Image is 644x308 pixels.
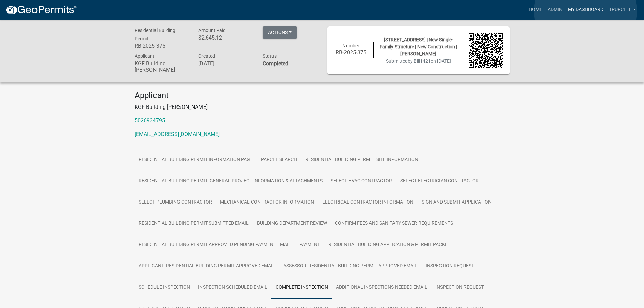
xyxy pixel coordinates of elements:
a: Select HVAC contractor [327,170,396,192]
a: Building Department Review [253,213,331,235]
a: Electrical Contractor Information [318,192,418,213]
a: Residential Building Permit Submitted Email [135,213,253,235]
a: My Dashboard [565,3,606,16]
a: [EMAIL_ADDRESS][DOMAIN_NAME] [135,131,220,137]
span: Created [198,53,215,59]
a: Residential Building Application & Permit Packet [324,234,454,256]
a: Schedule Inspection [135,277,194,299]
a: Select Electrician Contractor [396,170,483,192]
button: Actions [263,26,297,39]
h4: Applicant [135,91,510,100]
a: Complete Inspection [271,277,332,299]
span: Residential Building Permit [135,28,175,41]
span: Number [342,43,359,48]
a: Residential Building Permit Approved Pending Payment Email [135,234,295,256]
span: Status [263,53,277,59]
h6: RB-2025-375 [334,49,368,56]
span: Submitted on [DATE] [386,58,451,64]
a: Residential Building Permit: Site Information [301,149,422,171]
a: Confirm Fees and Sanitary Sewer Requirements [331,213,457,235]
a: Applicant: Residential Building Permit Approved Email [135,256,279,277]
img: QR code [469,33,503,68]
h6: [DATE] [198,60,253,67]
a: Inspection Scheduled Email [194,277,271,299]
a: Mechanical Contractor Information [216,192,318,213]
a: 5026934795 [135,117,165,124]
a: Residential Building Permit Information Page [135,149,257,171]
a: Additional Inspections Needed Email [332,277,431,299]
h6: KGF Building [PERSON_NAME] [135,60,189,73]
span: Applicant [135,53,154,59]
a: Sign and Submit Application [418,192,496,213]
a: Inspection Request [422,256,478,277]
h6: RB-2025-375 [135,43,189,49]
h6: $2,645.12 [198,34,253,41]
a: Admin [545,3,565,16]
a: Payment [295,234,324,256]
p: KGF Building [PERSON_NAME] [135,103,510,111]
a: Parcel search [257,149,301,171]
a: Select Plumbing Contractor [135,192,216,213]
strong: Completed [263,60,288,67]
span: [STREET_ADDRESS] | New Single-Family Structure | New Construction | [PERSON_NAME] [380,37,457,56]
span: by Bill1421 [408,58,431,64]
a: Tpurcell [606,3,639,16]
a: Residential Building Permit: General Project Information & Attachments [135,170,327,192]
a: Inspection Request [431,277,488,299]
span: Amount Paid [198,28,226,33]
a: Home [526,3,545,16]
a: Assessor: Residential Building Permit Approved Email [279,256,422,277]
